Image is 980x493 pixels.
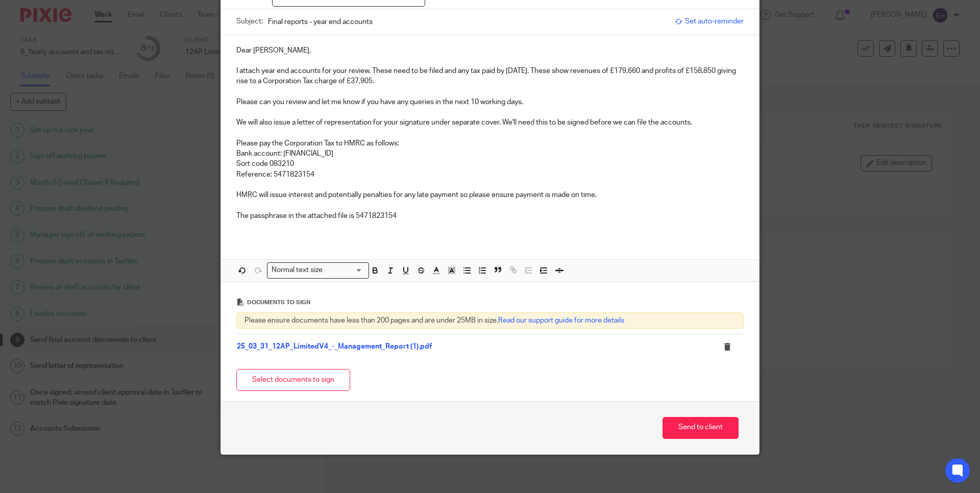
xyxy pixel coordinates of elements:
p: The passphrase in the attached file is 5471823154 [236,211,744,221]
p: We will also issue a letter of representation for your signature under separate cover. We'll need... [236,117,744,128]
button: Send to client [663,417,739,439]
div: Please ensure documents have less than 200 pages and are under 25MB in size. [236,312,744,329]
span: Normal text size [269,265,325,276]
input: Search for option [326,265,363,276]
a: Read our support guide for more details [498,317,624,324]
p: Bank account: [FINANCIAL_ID] [236,149,744,159]
div: Search for option [267,262,369,278]
a: 25_03_31_12AP_LimitedV4_-_Management_Report (1).pdf [237,343,432,350]
button: Select documents to sign [236,369,350,391]
p: Please can you review and let me know if you have any queries in the next 10 working days. [236,97,744,107]
p: Sort code 083210 [236,159,744,169]
p: HMRC will issue interest and potentially penalties for any late payment so please ensure payment ... [236,190,744,200]
span: Documents to sign [247,300,310,305]
p: Please pay the Corporation Tax to HMRC as follows: [236,138,744,149]
p: Reference: 5471823154 [236,169,744,180]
